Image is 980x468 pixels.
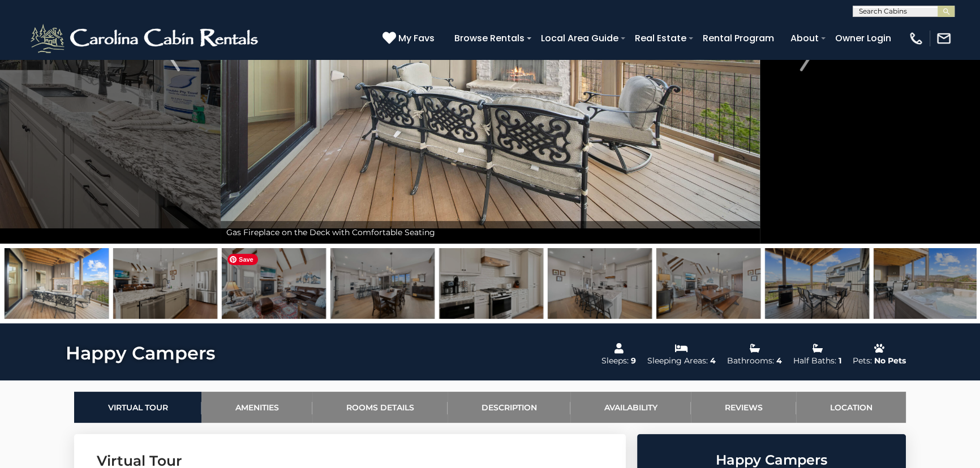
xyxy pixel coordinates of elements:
[535,28,624,48] a: Local Area Guide
[312,392,448,423] a: Rooms Details
[449,28,530,48] a: Browse Rentals
[398,31,435,45] span: My Favs
[697,28,780,48] a: Rental Program
[548,248,652,319] img: 168201991
[330,248,435,319] img: 168201988
[640,453,903,467] h2: Happy Campers
[656,248,760,319] img: 168201992
[221,221,760,244] div: Gas Fireplace on the Deck with Comfortable Seating
[227,254,258,265] span: Save
[785,28,824,48] a: About
[201,392,312,423] a: Amenities
[936,31,952,46] img: mail-regular-white.png
[796,392,906,423] a: Location
[113,248,217,319] img: 168202024
[570,392,691,423] a: Availability
[874,248,978,319] img: 168202026
[222,248,326,319] img: 168201993
[908,31,924,46] img: phone-regular-white.png
[629,28,692,48] a: Real Estate
[74,392,201,423] a: Virtual Tour
[5,248,109,319] img: 168202018
[382,31,437,46] a: My Favs
[765,248,869,319] img: 168202015
[448,392,570,423] a: Description
[691,392,796,423] a: Reviews
[28,21,263,55] img: White-1-2.png
[439,248,543,319] img: 168202023
[829,28,897,48] a: Owner Login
